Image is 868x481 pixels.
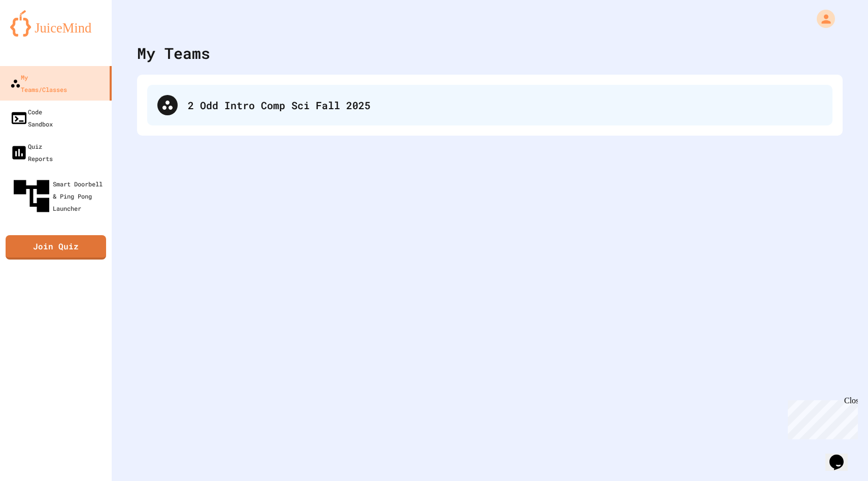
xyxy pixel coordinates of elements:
[6,235,106,260] a: Join Quiz
[784,396,858,439] iframe: chat widget
[10,71,67,95] div: My Teams/Classes
[137,42,210,65] div: My Teams
[4,4,70,65] div: Chat with us now!Close
[825,440,858,471] iframe: chat widget
[188,98,822,113] div: 2 Odd Intro Comp Sci Fall 2025
[10,140,53,165] div: Quiz Reports
[147,85,832,125] div: 2 Odd Intro Comp Sci Fall 2025
[10,10,102,37] img: logo-orange.svg
[806,7,838,30] div: My Account
[10,175,108,217] div: Smart Doorbell & Ping Pong Launcher
[10,106,53,130] div: Code Sandbox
